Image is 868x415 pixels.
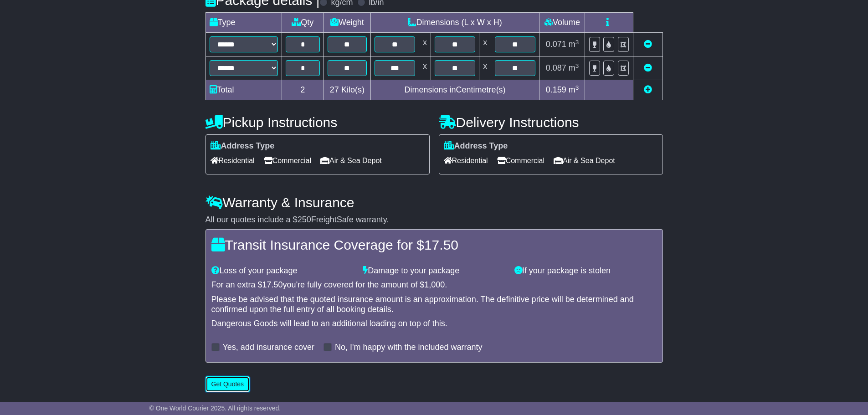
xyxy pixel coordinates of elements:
span: Commercial [264,154,311,168]
span: 27 [330,85,339,94]
sup: 3 [575,39,579,46]
sup: 3 [575,62,579,69]
div: Loss of your package [207,266,359,276]
span: 1,000 [424,280,445,289]
td: x [479,56,491,80]
td: Kilo(s) [324,80,371,100]
span: © One World Courier 2025. All rights reserved. [149,405,281,412]
span: m [569,63,579,72]
div: Damage to your package [358,266,510,276]
button: Get Quotes [205,376,250,392]
span: 17.50 [424,237,458,252]
td: Weight [324,13,371,33]
span: 0.071 [546,40,566,49]
span: m [569,85,579,94]
h4: Transit Insurance Coverage for $ [211,237,657,252]
span: Residential [444,154,488,168]
td: Total [205,80,282,100]
td: Qty [282,13,324,33]
div: All our quotes include a $ FreightSafe warranty. [205,215,663,225]
span: Residential [211,154,255,168]
label: No, I'm happy with the included warranty [335,343,483,353]
td: Dimensions in Centimetre(s) [370,80,539,100]
span: 0.159 [546,85,566,94]
span: 17.50 [262,280,283,289]
h4: Delivery Instructions [439,115,663,130]
td: Type [205,13,282,33]
sup: 3 [575,84,579,91]
span: Air & Sea Depot [320,154,382,168]
td: x [479,33,491,56]
a: Remove this item [644,63,652,72]
a: Remove this item [644,40,652,49]
td: 2 [282,80,324,100]
div: Please be advised that the quoted insurance amount is an approximation. The definitive price will... [211,295,657,314]
div: Dangerous Goods will lead to an additional loading on top of this. [211,319,657,329]
span: m [569,40,579,49]
div: For an extra $ you're fully covered for the amount of $ . [211,280,657,290]
h4: Pickup Instructions [205,115,430,130]
span: Commercial [497,154,544,168]
label: Yes, add insurance cover [223,343,314,353]
h4: Warranty & Insurance [205,195,663,210]
div: If your package is stolen [510,266,662,276]
span: 250 [298,215,311,224]
td: x [419,33,431,56]
td: Dimensions (L x W x H) [370,13,539,33]
a: Add new item [644,85,652,94]
td: x [419,56,431,80]
span: 0.087 [546,63,566,72]
td: Volume [539,13,585,33]
label: Address Type [211,141,275,151]
span: Air & Sea Depot [554,154,615,168]
label: Address Type [444,141,508,151]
